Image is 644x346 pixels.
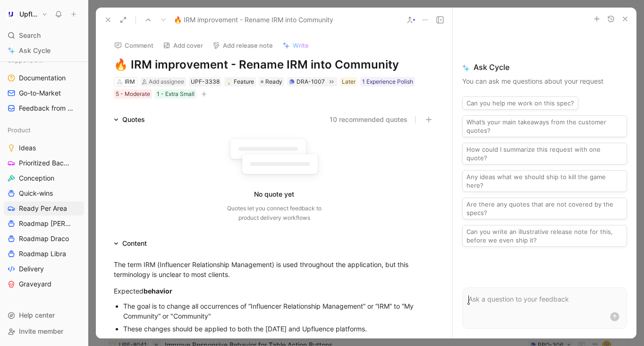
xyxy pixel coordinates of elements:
span: Quick-wins [19,189,53,198]
a: Feedback from support [4,101,84,115]
div: UPF-3338 [191,77,220,86]
span: Documentation [19,73,66,83]
span: Add assignee [149,78,184,85]
div: 💡Feature [224,77,256,86]
span: Go-to-Market [19,88,61,98]
div: DRA-1007 [297,77,325,86]
div: ProductIdeasPrioritized BacklogConceptionQuick-winsReady Per AreaRoadmap [PERSON_NAME]Roadmap Dra... [4,123,84,291]
span: Delivery [19,264,44,274]
div: Feature [226,77,254,86]
button: Any ideas what we should ship to kill the game here? [462,170,627,192]
p: You can ask me questions about your request [462,76,627,87]
span: Prioritized Backlog [19,158,72,168]
div: Expected [114,286,434,296]
a: Quick-wins [4,186,84,200]
div: Ready [259,77,284,86]
span: Help center [19,311,55,319]
a: Go-to-Market [4,86,84,100]
a: Roadmap [PERSON_NAME] [4,216,84,231]
button: Add release note [208,39,277,52]
div: 5 - Moderate [116,89,150,99]
a: Delivery [4,262,84,276]
button: Comment [110,39,158,52]
button: Can you write an illustrative release note for this, before we even ship it? [462,225,627,247]
span: Feedback from support [19,104,73,113]
div: Product [4,123,84,137]
span: 🔥 IRM improvement - Rename IRM into Community [174,14,333,26]
span: Roadmap Libra [19,249,66,259]
div: Later [342,77,356,86]
div: Support/GTMDocumentationGo-to-MarketFeedback from support [4,53,84,115]
div: 1 - Extra Small [157,89,195,99]
div: IRM [125,77,135,86]
div: These changes should be applied to both the [DATE] and Upfluence platforms. [123,324,434,334]
h1: Upfluence [19,10,38,18]
div: Quotes [110,114,149,125]
span: Conception [19,173,54,183]
div: Quotes [122,114,145,125]
button: Write [278,39,313,52]
a: Ready Per Area [4,201,84,216]
a: Roadmap Libra [4,247,84,261]
a: Ask Cycle [4,43,84,58]
a: Conception [4,171,84,185]
div: The term IRM (Influencer Relationship Management) is used throughout the application, but this te... [114,259,434,279]
span: Ideas [19,143,36,153]
span: Ask Cycle [462,61,627,73]
button: Are there any quotes that are not covered by the specs? [462,198,627,219]
span: Ask Cycle [19,45,51,56]
div: No quote yet [254,189,294,200]
span: Search [19,30,41,41]
button: What’s your main takeaways from the customer quotes? [462,115,627,137]
div: Content [122,238,147,249]
span: Ready [265,77,282,86]
span: Product [8,125,31,135]
img: Upfluence [6,9,16,19]
img: 💡 [226,79,232,85]
button: UpfluenceUpfluence [4,8,50,21]
span: Roadmap Draco [19,234,69,243]
div: Help center [4,308,84,322]
button: How could I summarize this request with one quote? [462,143,627,164]
div: The goal is to change all occurrences of “Influencer Relationship Management” or “IRM” to “My Com... [123,301,434,321]
span: Roadmap [PERSON_NAME] [19,219,74,228]
button: Can you help me work on this spec? [462,96,578,110]
div: Search [4,28,84,43]
button: 10 recommended quotes [330,114,407,125]
a: Ideas [4,141,84,155]
div: Content [110,238,151,249]
strong: behavior [144,287,172,295]
h1: 🔥 IRM improvement - Rename IRM into Community [114,57,434,72]
button: Add cover [159,39,207,52]
a: Roadmap Draco [4,232,84,246]
div: Invite member [4,324,84,338]
a: Prioritized Backlog [4,156,84,170]
span: Graveyard [19,279,51,289]
div: 1 Experience Polish [362,77,413,86]
span: Write [293,41,309,50]
div: Quotes let you connect feedback to product delivery workflows [227,204,322,223]
span: Ready Per Area [19,204,67,213]
span: Invite member [19,327,63,335]
a: Documentation [4,71,84,85]
a: Graveyard [4,277,84,291]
